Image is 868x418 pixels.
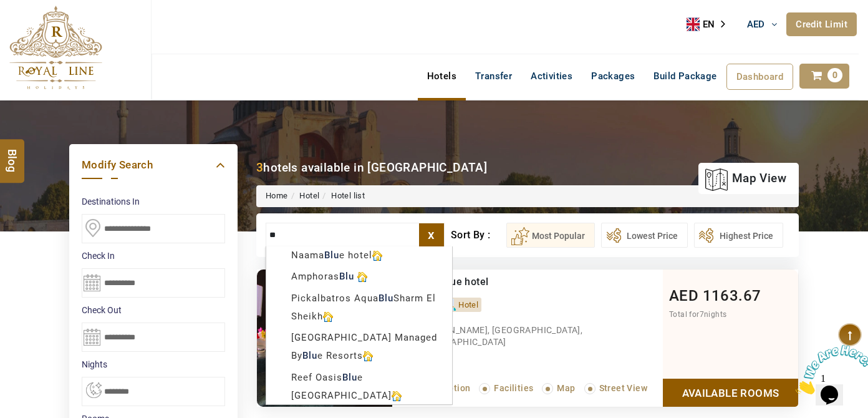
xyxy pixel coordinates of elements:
[736,71,784,82] span: Dashboard
[256,160,263,175] b: 3
[669,287,698,304] span: AED
[669,310,726,319] span: Total for nights
[5,5,82,54] img: Chat attention grabber
[266,246,452,265] div: Naama e hotel
[786,12,857,36] a: Credit Limit
[705,165,786,192] a: map view
[82,304,225,316] label: Check Out
[601,223,688,248] button: Lowest Price
[257,270,392,407] img: 3a7f0cda2b9810baef821f28246ce44c0973ae49.jpeg
[405,276,611,288] div: Naama Blue hotel
[266,268,452,286] div: Amphoras
[458,300,478,309] span: Hotel
[266,191,288,200] a: Home
[323,312,333,322] img: hotelicon.PNG
[687,15,734,34] aside: Language selected: English
[694,223,783,248] button: Highest Price
[4,149,21,160] span: Blog
[700,310,704,319] span: 7
[791,340,868,399] iframe: chat widget
[82,195,225,208] label: Destinations In
[663,379,798,407] a: Show Rooms
[266,289,452,326] div: Pickalbatros Aqua Sharm El Sheikh
[339,271,354,282] b: Blu
[256,159,487,176] div: hotels available in [GEOGRAPHIC_DATA]
[451,223,506,248] div: Sort By :
[644,64,726,89] a: Build Package
[418,64,466,89] a: Hotels
[392,391,402,401] img: hotelicon.PNG
[82,358,225,371] label: nights
[687,15,734,34] div: Language
[703,287,761,304] span: 1163.67
[799,64,849,89] a: 0
[747,19,765,30] span: AED
[466,64,521,89] a: Transfer
[379,293,393,304] b: Blu
[324,250,339,261] b: Blu
[419,223,444,247] label: x
[521,64,582,89] a: Activities
[357,272,367,282] img: hotelicon.PNG
[582,64,644,89] a: Packages
[687,15,734,34] a: EN
[372,251,382,261] img: hotelicon.PNG
[302,350,317,361] b: Blu
[342,372,357,383] b: Blu
[299,191,319,200] a: Hotel
[82,157,225,173] a: Modify Search
[266,369,452,405] div: Reef Oasis e [GEOGRAPHIC_DATA]
[418,325,582,347] span: [PERSON_NAME], [GEOGRAPHIC_DATA], [GEOGRAPHIC_DATA]
[266,329,452,365] div: [GEOGRAPHIC_DATA] Managed By e Resorts
[557,383,575,393] span: Map
[319,190,365,202] li: Hotel list
[5,5,10,16] span: 1
[506,223,595,248] button: Most Popular
[827,68,842,82] span: 0
[82,250,225,262] label: Check In
[494,383,533,393] span: Facilities
[363,351,373,361] img: hotelicon.PNG
[9,6,102,90] img: The Royal Line Holidays
[599,383,647,393] span: Street View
